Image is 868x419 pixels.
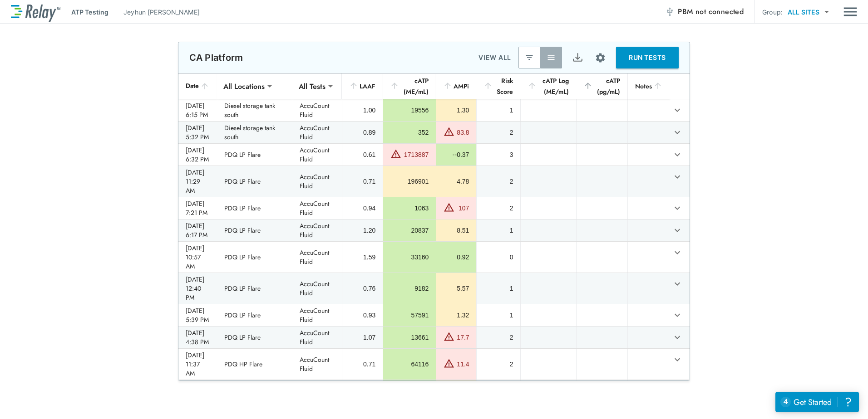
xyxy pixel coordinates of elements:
[217,380,292,402] td: PDQ HP Flare
[350,226,375,235] div: 1.20
[292,304,342,326] td: AccuCount Fluid
[670,245,685,260] button: expand row
[670,102,685,118] button: expand row
[292,144,342,166] td: AccuCount Fluid
[292,273,342,304] td: AccuCount Fluid
[444,358,454,369] img: Warning
[390,360,429,369] div: 64116
[390,253,429,262] div: 33160
[178,73,217,99] th: Date
[444,126,454,137] img: Warning
[457,333,469,342] div: 17.7
[443,81,469,92] div: AMPi
[350,204,375,213] div: 0.94
[444,177,469,186] div: 4.78
[444,202,454,213] img: Warning
[390,75,429,97] div: cATP (ME/mL)
[588,46,612,70] button: Site setup
[292,122,342,143] td: AccuCount Fluid
[217,144,292,166] td: PDQ LP Flare
[670,147,685,162] button: expand row
[457,204,469,213] div: 107
[484,360,513,369] div: 2
[11,2,60,22] img: LuminUltra Relay
[670,125,685,140] button: expand row
[71,7,108,17] p: ATP Testing
[390,204,429,213] div: 1063
[390,226,429,235] div: 20837
[186,101,210,119] div: [DATE] 6:15 PM
[528,75,568,97] div: cATP Log (ME/mL)
[350,106,375,115] div: 1.00
[670,223,685,238] button: expand row
[670,169,685,185] button: expand row
[292,349,342,380] td: AccuCount Fluid
[217,197,292,219] td: PDQ LP Flare
[444,150,469,159] div: --0.37
[547,53,556,62] img: View All
[186,199,210,217] div: [DATE] 7:21 PM
[350,177,375,186] div: 0.71
[186,328,210,346] div: [DATE] 4:38 PM
[457,360,469,369] div: 11.4
[292,326,342,348] td: AccuCount Fluid
[665,7,674,16] img: Offline Icon
[595,52,606,63] img: Settings Icon
[390,148,401,159] img: Warning
[444,226,469,235] div: 8.51
[217,273,292,304] td: PDQ LP Flare
[484,128,513,137] div: 2
[292,77,332,95] div: All Tests
[484,311,513,320] div: 1
[484,333,513,342] div: 2
[217,99,292,121] td: Diesel storage tank south
[350,333,375,342] div: 1.07
[484,106,513,115] div: 1
[186,146,210,164] div: [DATE] 6:32 PM
[292,242,342,273] td: AccuCount Fluid
[444,331,454,342] img: Warning
[670,352,685,367] button: expand row
[457,128,469,137] div: 83.8
[186,221,210,239] div: [DATE] 6:17 PM
[478,52,511,63] p: VIEW ALL
[217,304,292,326] td: PDQ LP Flare
[484,150,513,159] div: 3
[350,284,375,293] div: 0.76
[292,99,342,121] td: AccuCount Fluid
[217,242,292,273] td: PDQ LP Flare
[484,253,513,262] div: 0
[186,306,210,324] div: [DATE] 5:39 PM
[484,226,513,235] div: 1
[670,307,685,323] button: expand row
[484,284,513,293] div: 1
[678,5,744,18] span: PBM
[350,311,375,320] div: 0.93
[123,7,200,17] p: Jeyhun [PERSON_NAME]
[186,168,210,195] div: [DATE] 11:29 AM
[484,204,513,213] div: 2
[350,253,375,262] div: 1.59
[525,53,534,62] img: Latest
[404,150,429,159] div: 1713887
[843,3,857,20] img: Drawer Icon
[484,177,513,186] div: 2
[444,253,469,262] div: 0.92
[217,122,292,143] td: Diesel storage tank south
[186,351,210,378] div: [DATE] 11:37 AM
[217,326,292,348] td: PDQ LP Flare
[186,275,210,302] div: [DATE] 12:40 PM
[670,330,685,345] button: expand row
[775,392,859,412] iframe: Resource center
[695,6,744,17] span: not connected
[292,166,342,197] td: AccuCount Fluid
[762,7,783,17] p: Group:
[567,47,588,68] button: Export
[444,106,469,115] div: 1.30
[217,219,292,241] td: PDQ LP Flare
[444,311,469,320] div: 1.32
[217,166,292,197] td: PDQ LP Flare
[483,75,513,97] div: Risk Score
